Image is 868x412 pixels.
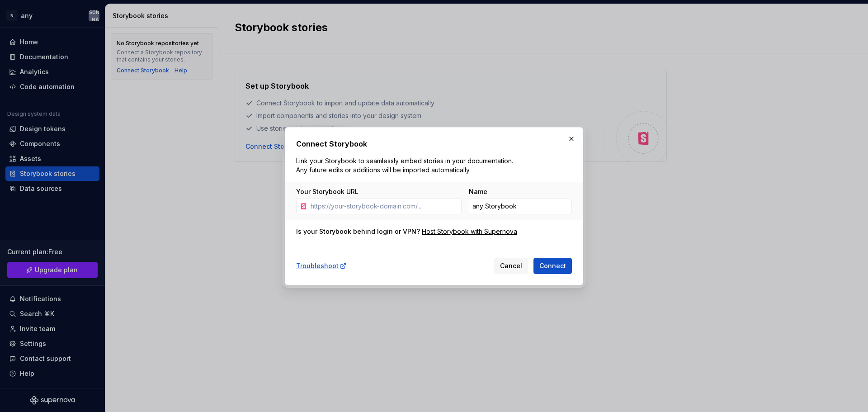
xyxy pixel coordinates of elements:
[469,198,572,214] input: Custom Storybook Name
[296,187,359,196] label: Your Storybook URL
[307,198,462,214] input: https://your-storybook-domain.com/...
[494,258,528,274] button: Cancel
[539,261,566,270] span: Connect
[296,227,420,236] div: Is your Storybook behind login or VPN?
[296,156,517,175] p: Link your Storybook to seamlessly embed stories in your documentation. Any future edits or additi...
[533,258,572,274] button: Connect
[469,187,487,196] label: Name
[422,227,517,236] a: Host Storybook with Supernova
[296,261,347,270] a: Troubleshoot
[500,261,522,270] span: Cancel
[296,138,572,149] h2: Connect Storybook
